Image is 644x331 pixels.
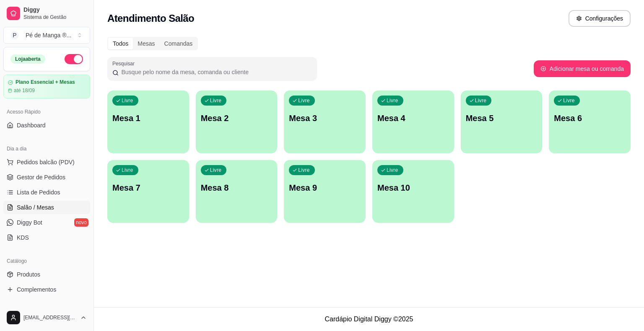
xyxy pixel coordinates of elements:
button: LivreMesa 7 [107,160,189,223]
input: Pesquisar [119,68,312,76]
div: Comandas [160,38,197,49]
div: Acesso Rápido [3,105,90,119]
span: Dashboard [17,121,46,129]
button: LivreMesa 6 [549,91,631,153]
button: LivreMesa 9 [284,160,366,223]
div: Mesas [133,38,159,49]
button: [EMAIL_ADDRESS][DOMAIN_NAME] [3,308,90,328]
button: LivreMesa 3 [284,91,366,153]
span: Gestor de Pedidos [17,173,65,181]
a: Gestor de Pedidos [3,171,90,184]
button: Configurações [569,10,631,27]
article: Plano Essencial + Mesas [16,79,75,85]
p: Mesa 4 [377,112,449,124]
button: LivreMesa 1 [107,91,189,153]
p: Mesa 2 [201,112,273,124]
button: Adicionar mesa ou comanda [534,60,631,77]
span: Diggy Bot [17,218,42,227]
a: DiggySistema de Gestão [3,3,90,23]
span: [EMAIL_ADDRESS][DOMAIN_NAME] [23,314,77,321]
button: Alterar Status [65,54,83,64]
p: Mesa 7 [112,182,184,194]
span: Diggy [23,6,87,14]
span: Lista de Pedidos [17,188,60,197]
p: Livre [387,167,398,173]
button: Select a team [3,27,90,44]
a: Lista de Pedidos [3,186,90,199]
p: Livre [298,167,310,173]
p: Mesa 1 [112,112,184,124]
p: Livre [210,167,222,173]
span: Salão / Mesas [17,203,54,212]
p: Livre [387,97,398,104]
span: Sistema de Gestão [23,14,87,21]
button: LivreMesa 8 [196,160,278,223]
p: Livre [210,97,222,104]
span: P [10,31,19,39]
div: Dia a dia [3,142,90,155]
p: Livre [122,167,133,173]
a: Produtos [3,268,90,281]
a: Salão / Mesas [3,201,90,214]
a: Complementos [3,283,90,296]
footer: Cardápio Digital Diggy © 2025 [94,307,644,331]
button: LivreMesa 4 [372,91,454,153]
p: Mesa 10 [377,182,449,194]
span: Produtos [17,270,40,279]
a: KDS [3,231,90,244]
button: Pedidos balcão (PDV) [3,155,90,169]
p: Mesa 6 [554,112,626,124]
h2: Atendimento Salão [107,12,194,25]
div: Catálogo [3,254,90,268]
span: Pedidos balcão (PDV) [17,158,75,166]
span: Complementos [17,285,56,294]
a: Plano Essencial + Mesasaté 18/09 [3,75,90,98]
button: LivreMesa 10 [372,160,454,223]
div: Loja aberta [10,54,45,64]
p: Mesa 8 [201,182,273,194]
p: Livre [298,97,310,104]
div: Pé de Manga ® ... [26,31,71,39]
a: Diggy Botnovo [3,216,90,229]
label: Pesquisar [112,60,138,67]
p: Mesa 5 [466,112,538,124]
p: Mesa 9 [289,182,361,194]
article: até 18/09 [14,87,35,94]
div: Todos [108,38,133,49]
p: Livre [563,97,575,104]
p: Livre [122,97,133,104]
span: KDS [17,233,29,242]
p: Livre [475,97,487,104]
button: LivreMesa 2 [196,91,278,153]
button: LivreMesa 5 [461,91,543,153]
a: Dashboard [3,119,90,132]
p: Mesa 3 [289,112,361,124]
